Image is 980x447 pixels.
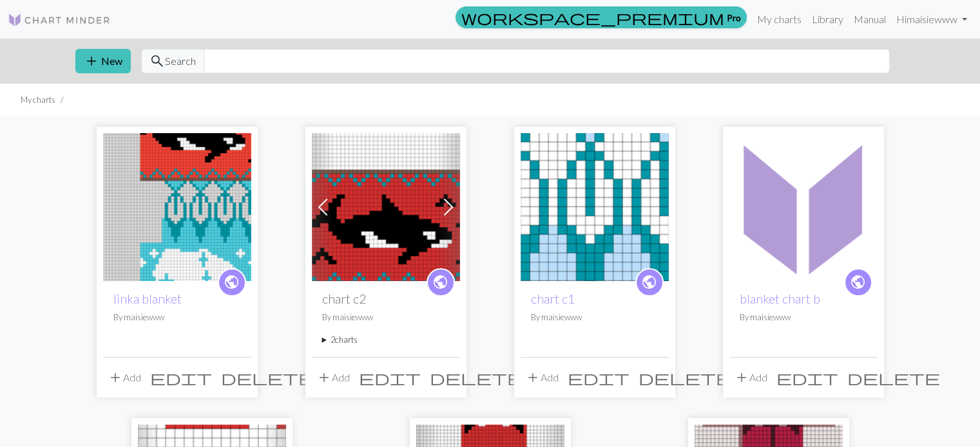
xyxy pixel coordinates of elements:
[740,311,867,324] p: By maisiewww
[641,269,657,295] i: public
[850,272,866,292] span: public
[312,365,354,390] button: Add
[531,291,575,306] a: chart c1
[807,6,849,32] a: Library
[850,269,866,295] i: public
[891,6,972,32] a: Himaisiewww
[427,268,455,296] a: public
[521,133,669,281] img: chart c1
[354,365,425,390] button: Edit
[456,6,747,28] a: Pro
[847,369,940,387] span: delete
[359,370,421,385] i: Edit
[432,272,448,292] span: public
[752,6,807,32] a: My charts
[531,311,658,324] p: By maisiewww
[563,365,634,390] button: Edit
[322,334,450,346] summary: 2charts
[103,365,146,390] button: Add
[844,268,872,296] a: public
[316,369,332,387] span: add
[21,94,55,106] li: My charts
[113,311,241,324] p: By maisiewww
[776,369,838,387] span: edit
[103,199,251,212] a: linka blanket
[772,365,843,390] button: Edit
[776,370,838,385] i: Edit
[150,370,212,385] i: Edit
[108,369,123,387] span: add
[843,365,945,390] button: Delete
[432,269,448,295] i: public
[729,199,878,212] a: blanket chart b
[521,199,669,212] a: chart c1
[8,12,111,28] img: Logo
[740,291,820,306] a: blanket chart b
[75,49,131,73] button: New
[312,199,460,212] a: chart c2
[224,269,240,295] i: public
[639,369,731,387] span: delete
[635,268,664,296] a: public
[165,53,196,69] span: Search
[359,369,421,387] span: edit
[312,133,460,281] img: chart c2
[224,272,240,292] span: public
[218,268,246,296] a: public
[568,369,629,387] span: edit
[322,311,450,324] p: By maisiewww
[430,369,523,387] span: delete
[322,291,450,306] h2: chart c2
[103,133,251,281] img: linka blanket
[568,370,629,385] i: Edit
[525,369,541,387] span: add
[521,365,563,390] button: Add
[849,6,891,32] a: Manual
[729,365,772,390] button: Add
[641,272,657,292] span: public
[149,52,165,70] span: search
[146,365,216,390] button: Edit
[634,365,736,390] button: Delete
[216,365,318,390] button: Delete
[729,133,878,281] img: blanket chart b
[221,369,314,387] span: delete
[84,52,99,70] span: add
[150,369,212,387] span: edit
[425,365,527,390] button: Delete
[734,369,749,387] span: add
[461,8,724,26] span: workspace_premium
[113,291,182,306] a: linka blanket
